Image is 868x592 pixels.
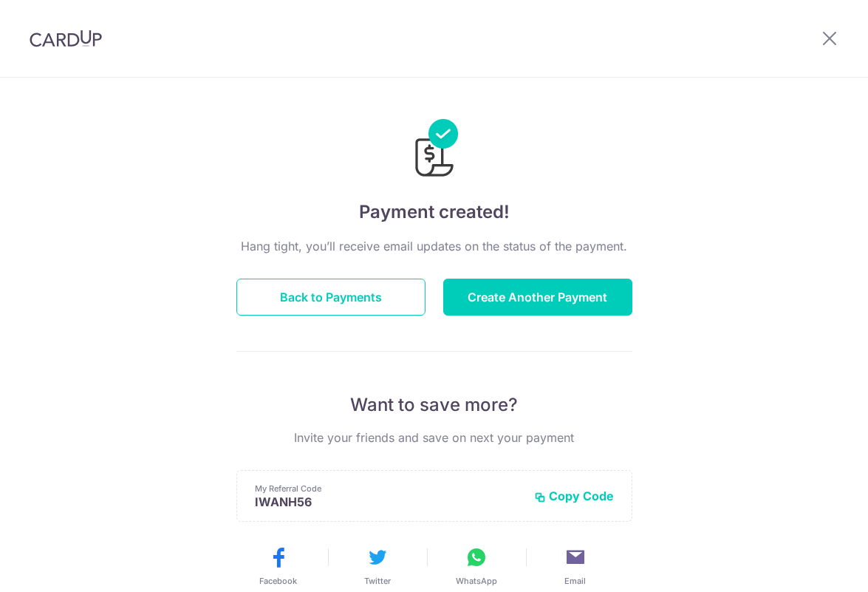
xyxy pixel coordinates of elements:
[456,575,497,587] span: WhatsApp
[236,199,632,225] h4: Payment created!
[364,575,391,587] span: Twitter
[236,429,632,446] p: Invite your friends and save on next your payment
[443,279,632,316] button: Create Another Payment
[433,545,520,587] button: WhatsApp
[564,575,586,587] span: Email
[255,494,522,509] p: IWANH56
[334,545,421,587] button: Twitter
[236,393,632,417] p: Want to save more?
[534,489,614,503] button: Copy Code
[259,575,297,587] span: Facebook
[255,483,522,494] p: My Referral Code
[411,119,458,181] img: Payments
[236,237,632,255] p: Hang tight, you’ll receive email updates on the status of the payment.
[30,30,102,47] img: CardUp
[235,545,322,587] button: Facebook
[532,545,619,587] button: Email
[236,279,426,316] button: Back to Payments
